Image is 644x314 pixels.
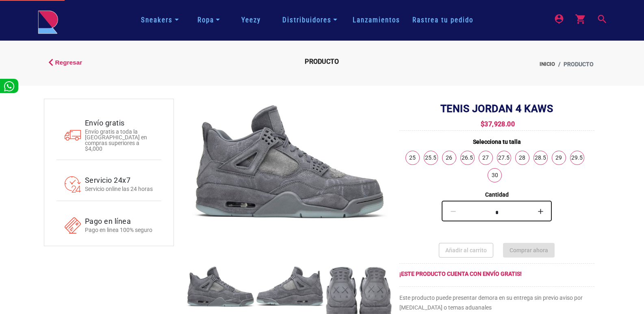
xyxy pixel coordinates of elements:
img: Producto del menú [186,266,255,308]
span: Regresar [55,58,82,67]
p: Envío gratis a toda la [GEOGRAPHIC_DATA] en compras superiores a $4,000 [85,129,153,152]
a: logo [38,10,58,30]
a: Sneakers [138,13,182,27]
h2: PRODUCTO [233,58,411,65]
h6: Este producto puede presentar demora en su entrega sin previo aviso por [MEDICAL_DATA] o temas ad... [399,293,594,312]
a: Inicio [540,60,555,69]
img: 9NCQHVoiZOiZv0ohxNxOvRxVn68dEaaYiUfYmgWb.jpeg [192,103,387,221]
h4: Servicio 24x7 [85,177,153,184]
a: Rastrea tu pedido [406,15,479,25]
a: Yeezy [235,15,267,25]
h4: Pago en línea [85,218,153,225]
nav: breadcrumb [425,55,601,74]
a: Distribuidores [279,13,340,27]
img: Producto del menú [255,266,324,307]
mat-icon: shopping_cart [575,13,585,23]
p: Pago en linea 100% seguro [85,227,153,233]
img: logo [38,10,58,34]
div: ¡ESTE PRODUCTO CUENTA CON ENVÍO GRATIS! [399,270,594,278]
mat-icon: person_pin [553,13,563,23]
mat-icon: search [596,13,606,23]
img: whatsappwhite.png [4,81,14,91]
a: Lanzamientos [347,15,406,25]
mat-icon: keyboard_arrow_left [44,55,54,65]
li: PRODUCTO [555,60,594,69]
h4: Envío gratis [85,119,153,127]
a: Ropa [194,13,223,27]
p: Servicio online las 24 horas [85,186,153,192]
